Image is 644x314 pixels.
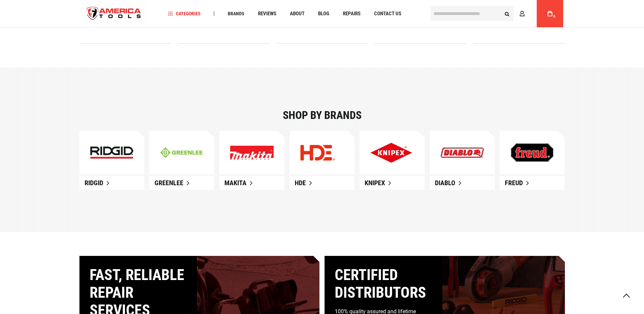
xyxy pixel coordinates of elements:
[315,9,332,18] a: Blog
[230,145,273,160] img: Explore Our New Products
[290,11,305,16] span: About
[219,131,284,175] a: Explore Our New Products
[318,11,329,16] span: Blog
[79,176,144,190] a: Ridgid
[553,15,555,18] span: 0
[370,143,412,163] img: Explore Our New Products
[505,179,523,187] span: Freud
[295,179,306,187] span: HDE
[374,11,401,16] span: Contact Us
[290,131,354,175] a: Explore Our New Products
[81,1,147,27] a: store logo
[255,9,279,18] a: Reviews
[219,176,284,190] a: Makita
[225,9,247,18] a: Brands
[441,147,484,158] img: Explore Our New Products
[300,145,335,161] img: Explore Our New Products
[258,11,276,16] span: Reviews
[228,11,244,16] span: Brands
[371,9,404,18] a: Contact Us
[168,11,201,16] span: Categories
[224,179,246,187] span: Makita
[149,176,214,190] a: Greenlee
[430,176,495,190] a: Diablo
[360,131,424,175] a: Explore Our New Products
[435,179,455,187] span: Diablo
[365,179,385,187] span: Knipex
[335,266,432,301] div: Certified distributors
[79,110,565,121] div: Shop by brands
[287,9,308,18] a: About
[500,131,565,175] a: Explore Our New Products
[165,9,204,18] a: Categories
[290,176,354,190] a: HDE
[511,143,554,162] img: Explore Our New Products
[160,147,203,158] img: greenline-mobile.jpg
[340,9,364,18] a: Repairs
[90,146,133,159] img: ridgid-mobile.jpg
[501,7,514,20] button: Search
[154,179,183,187] span: Greenlee
[81,1,147,27] img: America Tools
[430,131,495,175] a: Explore Our New Products
[85,179,103,187] span: Ridgid
[343,11,361,16] span: Repairs
[360,176,424,190] a: Knipex
[500,176,565,190] a: Freud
